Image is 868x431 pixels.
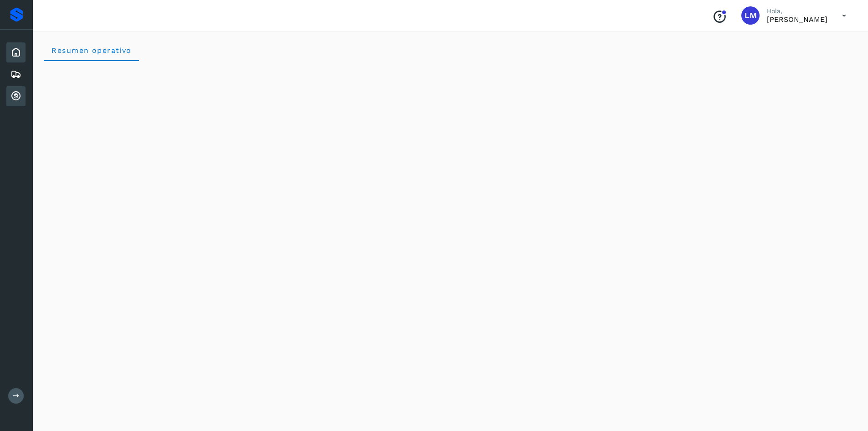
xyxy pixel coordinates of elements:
p: Hola, [767,7,827,15]
div: Cuentas por cobrar [6,86,26,106]
span: Resumen operativo [51,46,132,55]
p: Lilia Mercado Morales [767,15,827,24]
div: Inicio [6,42,26,62]
div: Embarques [6,64,26,84]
